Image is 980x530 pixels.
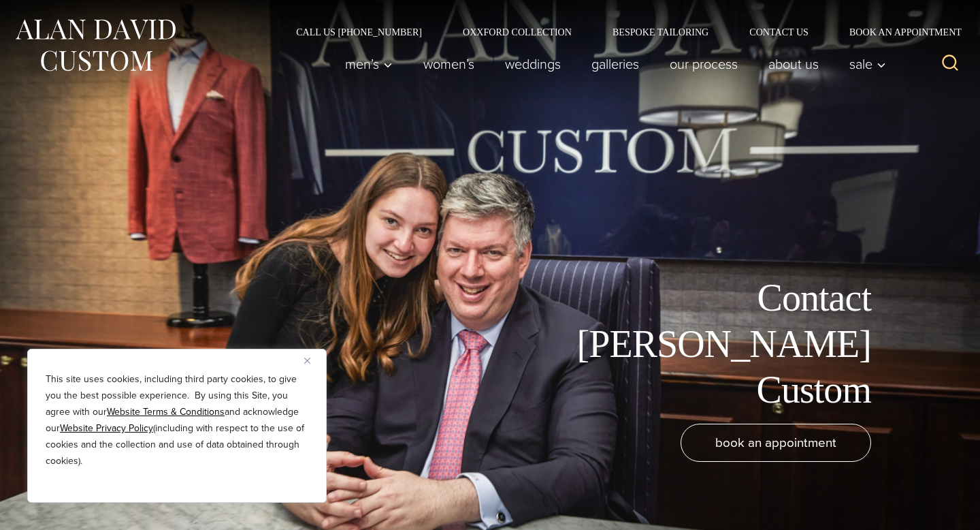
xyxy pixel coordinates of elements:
span: Sale [849,57,886,71]
span: Men’s [345,57,393,71]
a: Oxxford Collection [442,27,592,37]
button: View Search Form [934,48,966,80]
a: weddings [490,50,576,78]
a: Book an Appointment [829,27,966,37]
a: About Us [753,50,834,78]
nav: Secondary Navigation [276,27,966,37]
img: Alan David Custom [14,15,177,76]
p: This site uses cookies, including third party cookies, to give you the best possible experience. ... [46,371,308,469]
h1: Contact [PERSON_NAME] Custom [565,275,871,413]
a: book an appointment [681,424,871,462]
a: Women’s [408,50,490,78]
a: Galleries [576,50,655,78]
img: Close [304,358,310,364]
a: Call Us [PHONE_NUMBER] [276,27,442,37]
nav: Primary Navigation [330,50,894,78]
span: book an appointment [715,433,836,452]
button: Close [304,352,321,369]
a: Website Terms & Conditions [107,405,225,419]
a: Our Process [655,50,753,78]
a: Bespoke Tailoring [592,27,729,37]
a: Website Privacy Policy [60,421,153,435]
a: Contact Us [729,27,829,37]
